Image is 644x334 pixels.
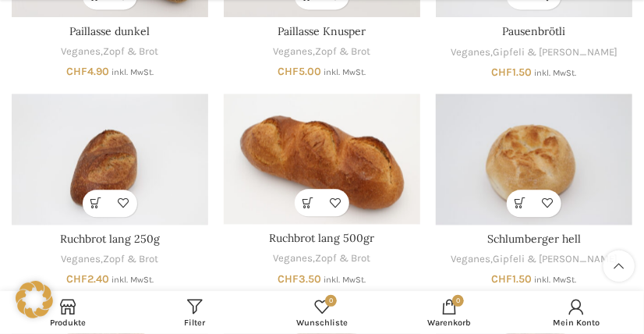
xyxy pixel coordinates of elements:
[62,44,101,59] a: Veganes
[324,275,366,285] small: inkl. MwSt.
[316,44,371,59] a: Zopf & Brot
[451,252,490,267] a: Veganes
[270,231,375,245] a: Ruchbrot lang 500gr
[493,252,617,267] a: Gipfeli & [PERSON_NAME]
[507,190,534,217] a: In den Warenkorb legen: „Schlumberger hell“
[224,44,420,59] div: ,
[325,295,337,307] span: 0
[104,44,159,59] a: Zopf & Brot
[104,252,159,267] a: Zopf & Brot
[503,24,566,38] a: Pausenbrötli
[316,251,371,266] a: Zopf & Brot
[436,252,632,267] div: ,
[492,272,533,286] bdi: 1.50
[492,272,513,286] span: CHF
[436,94,632,225] a: Schlumberger hell
[12,94,208,225] a: Ruchbrot lang 250g
[324,67,366,77] small: inkl. MwSt.
[603,250,635,282] a: Scroll to top button
[266,318,377,328] span: Wunschliste
[66,272,87,286] span: CHF
[274,44,313,59] a: Veganes
[278,272,299,286] span: CHF
[492,66,513,79] span: CHF
[451,45,490,60] a: Veganes
[295,189,322,216] a: In den Warenkorb legen: „Ruchbrot lang 500gr“
[521,318,632,328] span: Mein Konto
[62,252,101,267] a: Veganes
[224,251,420,266] div: ,
[386,295,513,330] a: 0 Warenkorb
[111,275,154,285] small: inkl. MwSt.
[278,65,299,78] span: CHF
[493,45,617,60] a: Gipfeli & [PERSON_NAME]
[278,272,322,286] bdi: 3.50
[12,44,208,59] div: ,
[70,24,150,38] a: Paillasse dunkel
[386,295,513,330] div: My cart
[394,318,505,328] span: Warenkorb
[258,295,385,330] a: 0 Wunschliste
[12,252,208,267] div: ,
[452,295,464,307] span: 0
[139,318,250,328] span: Filter
[83,190,110,217] a: In den Warenkorb legen: „Ruchbrot lang 250g“
[60,232,160,246] a: Ruchbrot lang 250g
[66,65,109,78] bdi: 4.90
[66,65,87,78] span: CHF
[274,251,313,266] a: Veganes
[535,68,577,78] small: inkl. MwSt.
[258,295,385,330] div: Meine Wunschliste
[224,94,420,225] a: Ruchbrot lang 500gr
[535,275,577,285] small: inkl. MwSt.
[492,66,533,79] bdi: 1.50
[131,295,258,330] a: Filter
[278,65,322,78] bdi: 5.00
[278,24,366,38] a: Paillasse Knusper
[111,67,154,77] small: inkl. MwSt.
[66,272,109,286] bdi: 2.40
[487,232,581,246] a: Schlumberger hell
[436,45,632,60] div: ,
[513,295,640,330] a: Mein Konto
